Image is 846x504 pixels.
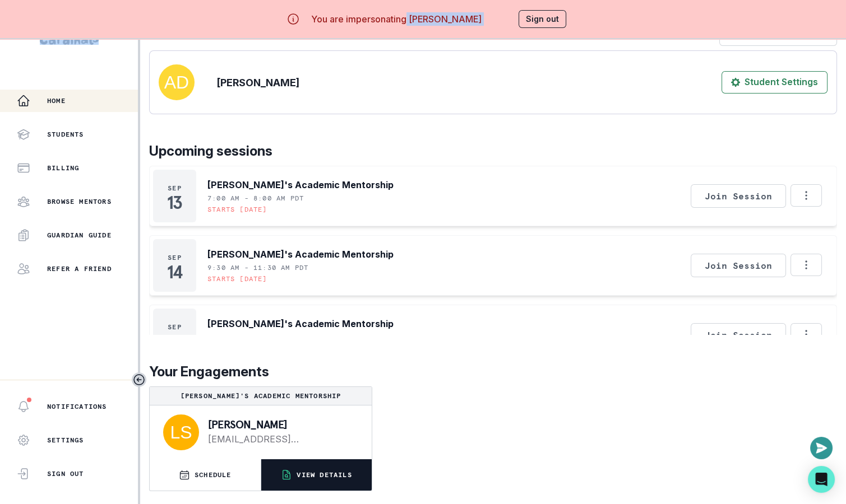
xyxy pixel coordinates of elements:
[217,75,299,90] p: [PERSON_NAME]
[154,391,367,400] p: [PERSON_NAME]'s Academic Mentorship
[167,267,182,278] p: 14
[168,184,182,193] p: Sep
[207,248,394,261] p: [PERSON_NAME]'s Academic Mentorship
[722,71,827,94] button: Student Settings
[167,197,182,208] p: 13
[47,231,112,240] p: Guardian Guide
[132,372,146,387] button: Toggle sidebar
[168,253,182,262] p: Sep
[47,436,84,445] p: Settings
[790,254,822,276] button: Options
[311,12,482,26] p: You are impersonating [PERSON_NAME]
[47,164,79,172] p: Billing
[207,263,308,272] p: 9:30 AM - 11:30 AM PDT
[159,64,195,100] img: svg
[207,317,394,330] p: [PERSON_NAME]'s Academic Mentorship
[691,323,786,347] button: Join Session
[691,184,786,208] button: Join Session
[808,466,835,493] div: Open Intercom Messenger
[519,10,566,28] button: Sign out
[47,264,112,273] p: Refer a friend
[195,470,232,479] p: SCHEDULE
[208,432,354,446] a: [EMAIL_ADDRESS][PERSON_NAME][DOMAIN_NAME]
[207,333,304,342] p: 1:30 PM - 2:30 PM PDT
[208,419,354,430] p: [PERSON_NAME]
[47,96,66,105] p: Home
[790,184,822,207] button: Options
[47,469,84,478] p: Sign Out
[207,205,267,214] p: Starts [DATE]
[207,194,304,203] p: 7:00 AM - 8:00 AM PDT
[168,323,182,332] p: Sep
[691,254,786,277] button: Join Session
[163,414,199,450] img: svg
[47,197,112,206] p: Browse Mentors
[150,459,261,491] button: SCHEDULE
[207,274,267,283] p: Starts [DATE]
[297,470,352,479] p: VIEW DETAILS
[207,178,394,192] p: [PERSON_NAME]'s Academic Mentorship
[47,402,107,411] p: Notifications
[149,141,837,161] p: Upcoming sessions
[261,459,372,491] button: VIEW DETAILS
[790,323,822,346] button: Options
[149,362,837,382] p: Your Engagements
[47,130,84,139] p: Students
[810,437,833,459] button: Open or close messaging widget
